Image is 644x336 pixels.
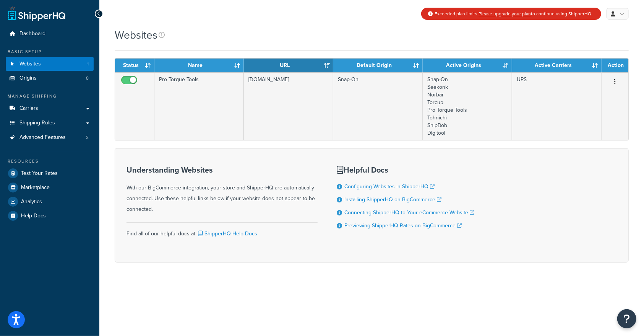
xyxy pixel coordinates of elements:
[512,72,602,140] td: UPS
[6,57,94,71] a: Websites 1
[435,10,592,17] span: Exceeded plan limits. to continue using ShipperHQ.
[423,59,512,72] th: Active Origins: activate to sort column ascending
[86,134,89,141] span: 2
[6,130,94,145] a: Advanced Features 2
[19,75,37,82] span: Origins
[6,209,94,223] a: Help Docs
[115,28,157,42] h1: Websites
[337,166,474,174] h3: Helpful Docs
[154,72,244,140] td: Pro Torque Tools
[127,166,318,174] h3: Understanding Websites
[512,59,602,72] th: Active Carriers: activate to sort column ascending
[617,309,636,328] button: Open Resource Center
[154,59,244,72] th: Name: activate to sort column ascending
[344,183,435,191] a: Configuring Websites in ShipperHQ
[6,71,94,85] li: Origins
[6,130,94,145] li: Advanced Features
[6,181,94,194] a: Marketplace
[86,75,89,82] span: 8
[19,120,55,126] span: Shipping Rules
[423,72,512,140] td: Snap-On Seekonk Norbar Torcup Pro Torque Tools Tohnichi ShipBob Digitool
[6,49,94,55] div: Basic Setup
[127,166,318,215] div: With our BigCommerce integration, your store and ShipperHQ are automatically connected. Use these...
[344,209,474,217] a: Connecting ShipperHQ to Your eCommerce Website
[127,222,318,239] div: Find all of our helpful docs at:
[6,166,94,180] a: Test Your Rates
[19,105,38,112] span: Carriers
[115,59,154,72] th: Status: activate to sort column ascending
[87,61,89,67] span: 1
[602,59,628,72] th: Action
[19,134,66,141] span: Advanced Features
[196,230,257,238] a: ShipperHQ Help Docs
[21,184,50,191] span: Marketplace
[8,6,65,21] a: ShipperHQ Home
[6,57,94,71] li: Websites
[6,195,94,209] a: Analytics
[244,59,333,72] th: URL: activate to sort column ascending
[333,59,423,72] th: Default Origin: activate to sort column ascending
[21,199,42,205] span: Analytics
[6,93,94,99] div: Manage Shipping
[21,213,46,219] span: Help Docs
[6,116,94,130] a: Shipping Rules
[6,101,94,116] a: Carriers
[21,170,58,177] span: Test Your Rates
[6,27,94,41] a: Dashboard
[19,31,45,37] span: Dashboard
[333,72,423,140] td: Snap-On
[479,10,531,17] a: Please upgrade your plan
[6,158,94,165] div: Resources
[344,222,462,230] a: Previewing ShipperHQ Rates on BigCommerce
[19,61,41,67] span: Websites
[244,72,333,140] td: [DOMAIN_NAME]
[6,71,94,85] a: Origins 8
[344,196,441,204] a: Installing ShipperHQ on BigCommerce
